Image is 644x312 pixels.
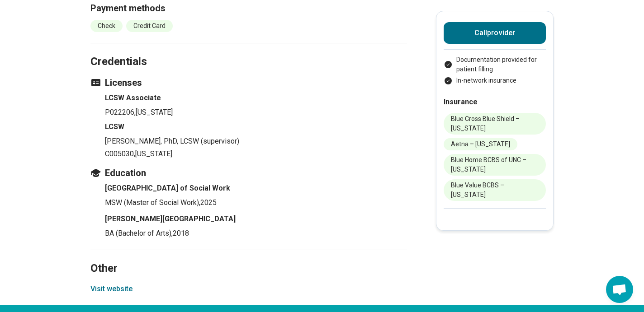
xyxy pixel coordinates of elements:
span: , [US_STATE] [134,108,173,116]
button: Visit website [90,284,133,294]
h4: [PERSON_NAME][GEOGRAPHIC_DATA] [105,214,407,224]
p: BA (Bachelor of Arts) , 2018 [105,228,407,239]
h3: Education [90,167,407,179]
p: [PERSON_NAME], PhD, LCSW (supervisor) [105,136,407,147]
li: Aetna – [US_STATE] [444,138,517,150]
h2: Other [90,239,407,276]
ul: Payment options [444,55,546,85]
h2: Credentials [90,33,407,70]
h4: [GEOGRAPHIC_DATA] of Social Work [105,183,407,194]
span: , [US_STATE] [134,149,172,158]
li: Check [90,20,123,32]
li: Credit Card [126,20,173,32]
h2: Insurance [444,97,546,107]
li: Blue Home BCBS of UNC – [US_STATE] [444,154,546,176]
li: Documentation provided for patient filling [444,55,546,74]
li: Blue Value BCBS – [US_STATE] [444,179,546,201]
p: C005030 [105,149,407,159]
h3: Payment methods [90,2,407,14]
p: MSW (Master of Social Work) , 2025 [105,197,407,208]
button: Callprovider [444,22,546,44]
h3: Licenses [90,76,407,89]
h4: LCSW Associate [105,93,407,103]
h4: LCSW [105,121,407,132]
p: P022206 [105,107,407,118]
li: In-network insurance [444,76,546,85]
li: Blue Cross Blue Shield – [US_STATE] [444,113,546,135]
div: Open chat [606,276,633,303]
